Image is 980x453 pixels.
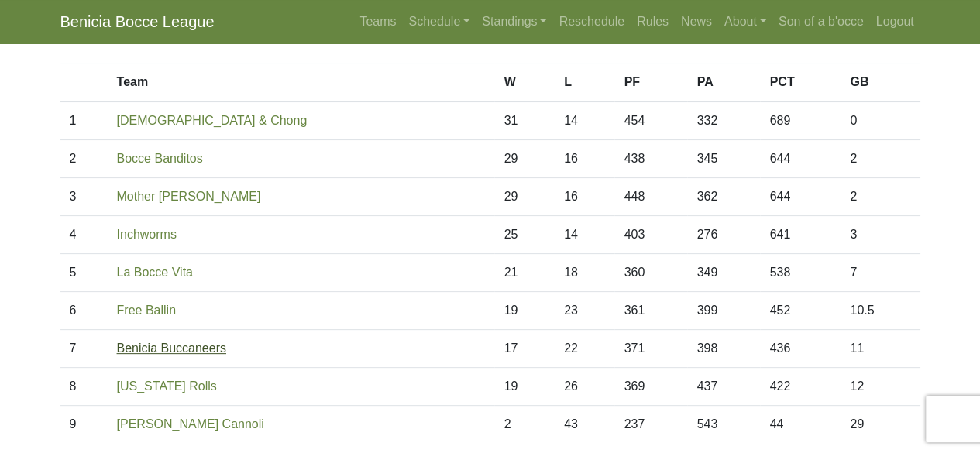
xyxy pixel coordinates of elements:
[60,292,108,330] td: 6
[555,216,614,254] td: 14
[494,63,554,102] th: W
[631,6,675,37] a: Rules
[870,6,920,37] a: Logout
[60,368,108,406] td: 8
[494,140,554,178] td: 29
[675,6,718,37] a: News
[760,178,841,216] td: 644
[841,368,920,406] td: 12
[841,178,920,216] td: 2
[60,330,108,368] td: 7
[117,114,308,127] a: [DEMOGRAPHIC_DATA] & Chong
[494,178,554,216] td: 29
[687,292,760,330] td: 399
[687,406,760,444] td: 543
[687,216,760,254] td: 276
[614,330,687,368] td: 371
[614,101,687,140] td: 454
[117,152,203,165] a: Bocce Banditos
[760,330,841,368] td: 436
[772,6,870,37] a: Son of a b'occe
[760,406,841,444] td: 44
[841,254,920,292] td: 7
[555,330,614,368] td: 22
[494,101,554,140] td: 31
[117,190,261,203] a: Mother [PERSON_NAME]
[117,341,226,355] a: Benicia Buccaneers
[117,266,193,279] a: La Bocce Vita
[687,254,760,292] td: 349
[555,140,614,178] td: 16
[117,417,264,431] a: [PERSON_NAME] Cannoli
[614,406,687,444] td: 237
[841,292,920,330] td: 10.5
[494,406,554,444] td: 2
[614,216,687,254] td: 403
[687,368,760,406] td: 437
[687,101,760,140] td: 332
[555,406,614,444] td: 43
[60,140,108,178] td: 2
[60,101,108,140] td: 1
[117,379,217,393] a: [US_STATE] Rolls
[555,63,614,102] th: L
[841,406,920,444] td: 29
[687,140,760,178] td: 345
[60,216,108,254] td: 4
[841,216,920,254] td: 3
[108,63,495,102] th: Team
[760,216,841,254] td: 641
[476,6,552,37] a: Standings
[614,178,687,216] td: 448
[494,368,554,406] td: 19
[402,6,476,37] a: Schedule
[614,140,687,178] td: 438
[60,254,108,292] td: 5
[760,292,841,330] td: 452
[60,6,215,37] a: Benicia Bocce League
[353,6,402,37] a: Teams
[687,63,760,102] th: PA
[494,216,554,254] td: 25
[841,330,920,368] td: 11
[60,178,108,216] td: 3
[760,63,841,102] th: PCT
[760,101,841,140] td: 689
[614,63,687,102] th: PF
[760,254,841,292] td: 538
[555,101,614,140] td: 14
[117,304,176,317] a: Free Ballin
[841,140,920,178] td: 2
[552,6,631,37] a: Reschedule
[614,254,687,292] td: 360
[687,330,760,368] td: 398
[60,406,108,444] td: 9
[687,178,760,216] td: 362
[718,6,772,37] a: About
[841,63,920,102] th: GB
[555,178,614,216] td: 16
[494,254,554,292] td: 21
[841,101,920,140] td: 0
[614,292,687,330] td: 361
[555,368,614,406] td: 26
[760,140,841,178] td: 644
[760,368,841,406] td: 422
[494,292,554,330] td: 19
[117,228,177,241] a: Inchworms
[555,292,614,330] td: 23
[555,254,614,292] td: 18
[494,330,554,368] td: 17
[614,368,687,406] td: 369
